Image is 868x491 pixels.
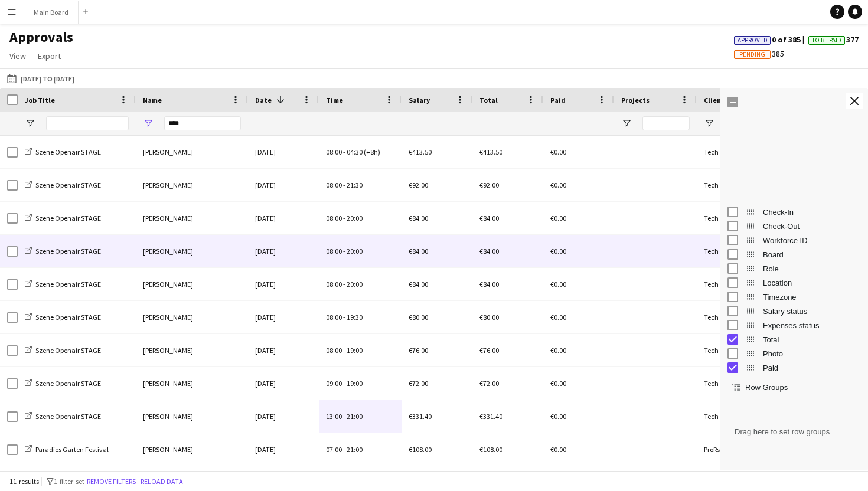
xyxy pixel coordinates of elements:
span: Workforce ID [763,236,861,245]
span: - [343,346,345,355]
span: €76.00 [479,346,499,355]
span: Job Title [25,96,55,104]
span: €84.00 [479,247,499,256]
span: Check-Out [763,222,861,231]
div: [PERSON_NAME] [136,136,248,168]
div: [PERSON_NAME] [136,367,248,400]
span: €0.00 [550,280,566,289]
span: 19:30 [347,313,363,322]
span: Szene Openair STAGE [35,280,101,289]
div: Paid Column [720,361,868,375]
span: 21:00 [347,445,363,454]
span: Name [143,96,162,104]
span: - [343,280,345,289]
span: 13:00 [326,412,342,421]
span: 08:00 [326,148,342,156]
span: Export [38,51,61,61]
button: Open Filter Menu [704,118,714,129]
span: 08:00 [326,181,342,189]
span: Salary [409,96,430,104]
span: 385 [734,48,784,59]
button: [DATE] to [DATE] [5,71,77,86]
span: Szene Openair STAGE [35,346,101,355]
div: ProRs [697,433,779,466]
div: Tech Pro Live [697,400,779,433]
span: - [343,148,345,156]
span: €413.50 [479,148,502,156]
a: Export [33,48,66,64]
div: [DATE] [248,367,319,400]
span: €84.00 [409,280,428,289]
span: €0.00 [550,346,566,355]
span: - [343,445,345,454]
span: €0.00 [550,148,566,156]
a: View [5,48,31,64]
span: €0.00 [550,379,566,388]
div: Total Column [720,332,868,346]
button: Open Filter Menu [25,118,35,129]
span: €108.00 [479,445,502,454]
span: €0.00 [550,247,566,256]
div: [DATE] [248,268,319,300]
a: Szene Openair STAGE [25,247,101,256]
div: Salary status Column [720,304,868,318]
div: Expenses status Column [720,318,868,332]
span: 19:00 [347,379,363,388]
span: €331.40 [479,412,502,421]
span: Drag here to set row groups [727,400,861,463]
span: €84.00 [479,214,499,222]
a: Szene Openair STAGE [25,346,101,355]
div: [PERSON_NAME] [136,400,248,433]
span: €0.00 [550,412,566,421]
input: Job Title Filter Input [46,116,129,130]
span: Szene Openair STAGE [35,214,101,222]
a: Szene Openair STAGE [25,148,101,156]
span: Board [763,250,861,259]
span: Salary status [763,307,861,316]
span: (+8h) [364,148,380,156]
span: €413.50 [409,148,432,156]
div: Tech Pro Live [697,367,779,400]
span: €331.40 [409,412,432,421]
a: Szene Openair STAGE [25,379,101,388]
span: €108.00 [409,445,432,454]
div: Tech Pro Live [697,202,779,234]
span: - [343,313,345,322]
span: To Be Paid [812,37,841,44]
button: Reload data [138,475,185,488]
div: Tech Pro Live [697,169,779,201]
div: Tech Pro Live [697,301,779,333]
div: Timezone Column [720,290,868,304]
span: Pending [739,51,765,58]
span: €0.00 [550,445,566,454]
span: Projects [621,96,650,104]
span: 21:00 [347,412,363,421]
span: 08:00 [326,280,342,289]
div: [PERSON_NAME] [136,169,248,201]
span: €92.00 [479,181,499,189]
div: [DATE] [248,202,319,234]
a: Szene Openair STAGE [25,313,101,322]
button: Remove filters [84,475,138,488]
span: Expenses status [763,321,861,330]
span: Szene Openair STAGE [35,181,101,189]
button: Main Board [24,1,79,24]
div: Location Column [720,276,868,290]
span: Szene Openair STAGE [35,148,101,156]
span: 07:00 [326,445,342,454]
span: Photo [763,349,861,358]
span: €0.00 [550,214,566,222]
div: [PERSON_NAME] [136,301,248,333]
span: Timezone [763,293,861,302]
div: [DATE] [248,433,319,466]
span: Paid [550,96,566,104]
div: Tech Pro Live [697,235,779,267]
span: 04:30 [347,148,363,156]
div: [PERSON_NAME] [136,235,248,267]
span: 20:00 [347,247,363,256]
span: 08:00 [326,346,342,355]
span: View [9,51,26,61]
span: 09:00 [326,379,342,388]
span: - [343,412,345,421]
div: Column List 24 Columns [720,120,868,460]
